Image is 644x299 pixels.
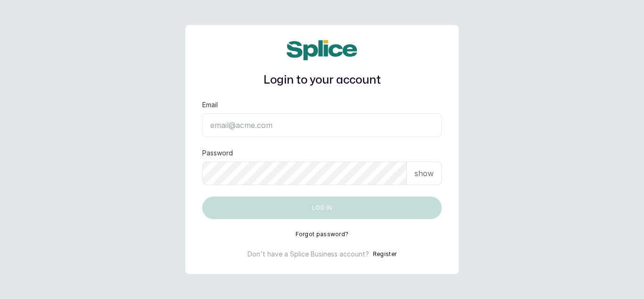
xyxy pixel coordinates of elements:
[296,231,349,238] button: Forgot password?
[373,249,396,259] button: Register
[202,148,233,158] label: Password
[202,196,442,219] button: Log in
[202,100,218,110] label: Email
[202,72,442,89] h1: Login to your account
[202,113,442,137] input: email@acme.com
[414,168,434,179] p: show
[248,249,369,259] p: Don't have a Splice Business account?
